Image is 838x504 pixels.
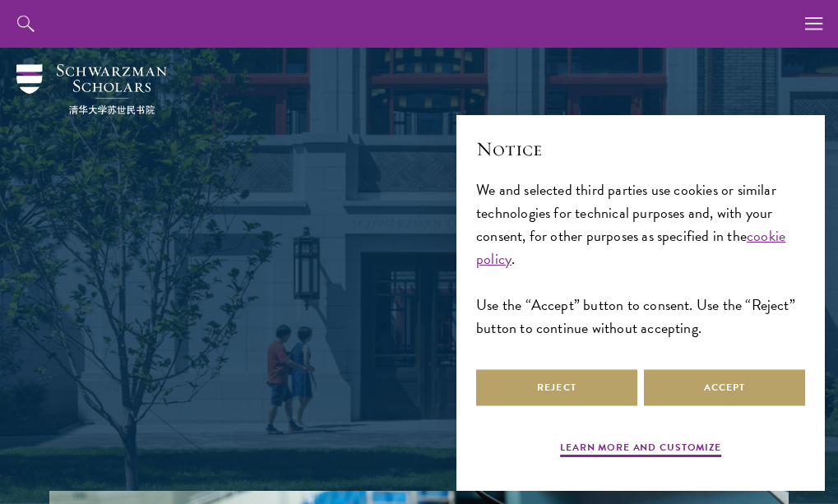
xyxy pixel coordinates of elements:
[476,224,785,270] a: cookie policy
[16,64,167,114] img: Schwarzman Scholars
[476,369,637,406] button: Reject
[560,440,721,460] button: Learn more and customize
[476,178,805,340] div: We and selected third parties use cookies or similar technologies for technical purposes and, wit...
[476,135,805,163] h2: Notice
[644,369,805,406] button: Accept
